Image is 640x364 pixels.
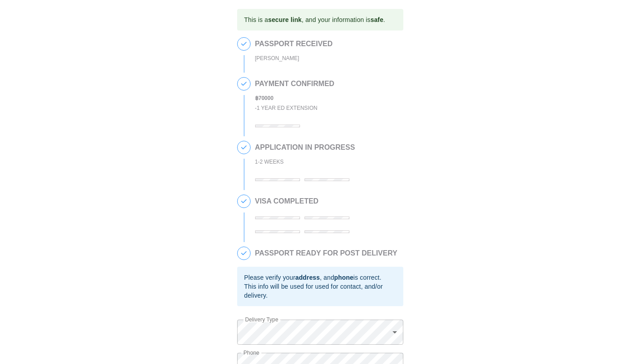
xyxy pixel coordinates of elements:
[255,40,333,48] h2: PASSPORT RECEIVED
[238,195,250,208] span: 4
[334,274,353,281] b: phone
[371,16,384,23] b: safe
[255,95,274,101] b: ฿ 70000
[255,197,399,205] h2: VISA COMPLETED
[268,16,302,23] b: secure link
[255,80,335,88] h2: PAYMENT CONFIRMED
[244,12,385,28] div: This is a , and your information is .
[238,141,250,154] span: 3
[255,249,397,257] h2: PASSPORT READY FOR POST DELIVERY
[238,78,250,90] span: 2
[255,157,355,167] div: 1-2 WEEKS
[255,103,335,113] div: - 1 Year ED Extension
[295,274,320,281] b: address
[244,273,396,282] div: Please verify your , and is correct.
[244,282,396,300] div: This info will be used for used for contact, and/or delivery.
[255,53,333,64] div: [PERSON_NAME]
[238,38,250,50] span: 1
[238,247,250,260] span: 5
[255,143,355,152] h2: APPLICATION IN PROGRESS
